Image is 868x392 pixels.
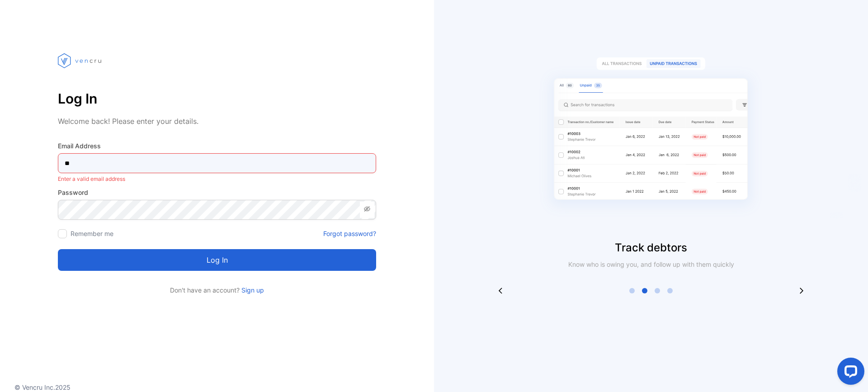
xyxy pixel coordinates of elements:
p: Enter a valid email address [58,173,376,185]
p: Don't have an account? [58,285,376,295]
a: Forgot password? [323,229,376,238]
iframe: LiveChat chat widget [830,354,868,392]
p: Track debtors [434,240,868,256]
label: Password [58,188,376,197]
img: vencru logo [58,36,103,85]
p: Welcome back! Please enter your details. [58,116,376,127]
button: Log in [58,249,376,271]
img: slider image [538,36,764,240]
label: Remember me [71,230,113,237]
a: Sign up [240,286,264,294]
p: Log In [58,88,376,109]
p: Know who is owing you, and follow up with them quickly [564,260,738,269]
label: Email Address [58,141,376,151]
